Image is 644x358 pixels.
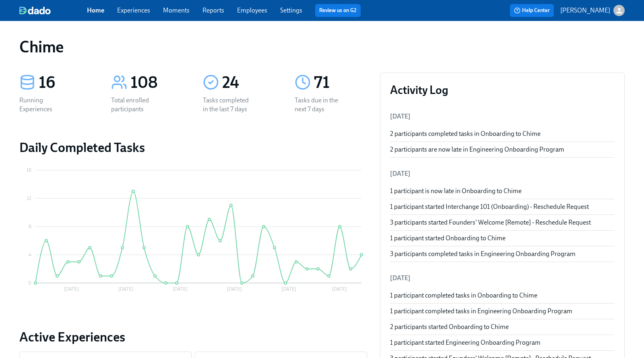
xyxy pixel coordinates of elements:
[29,252,31,258] tspan: 4
[390,218,615,227] div: 3 participants started Founders' Welcome [Remote] - Reschedule Request
[390,234,615,243] div: 1 participant started Onboarding to Chime
[27,167,31,173] tspan: 16
[390,307,615,316] div: 1 participant completed tasks in Engineering Onboarding Program
[19,37,64,56] h1: Chime
[332,286,347,292] tspan: [DATE]
[560,6,610,15] p: [PERSON_NAME]
[19,96,71,114] div: Running Experiences
[390,323,615,331] div: 2 participants started Onboarding to Chime
[390,202,615,211] div: 1 participant started Interchange 101 (Onboarding) - Reschedule Request
[111,96,163,114] div: Total enrolled participants
[390,187,615,196] div: 1 participant is now late in Onboarding to Chime
[39,73,92,93] div: 16
[390,338,615,347] div: 1 participant started Engineering Onboarding Program
[390,145,615,154] div: 2 participants are now late in Engineering Onboarding Program
[117,6,150,14] a: Experiences
[390,83,615,97] h3: Activity Log
[87,6,104,14] a: Home
[28,280,31,286] tspan: 0
[280,6,302,14] a: Settings
[163,6,190,14] a: Moments
[222,73,275,93] div: 24
[560,5,625,16] button: [PERSON_NAME]
[27,196,31,201] tspan: 12
[173,286,188,292] tspan: [DATE]
[390,250,615,258] div: 3 participants completed tasks in Engineering Onboarding Program
[19,139,367,156] h2: Daily Completed Tasks
[390,291,615,300] div: 1 participant completed tasks in Onboarding to Chime
[130,73,184,93] div: 108
[315,4,361,17] button: Review us on G2
[390,112,411,120] span: [DATE]
[202,6,224,14] a: Reports
[281,286,296,292] tspan: [DATE]
[19,6,87,15] a: dado
[390,164,615,183] li: [DATE]
[514,6,550,15] span: Help Center
[118,286,133,292] tspan: [DATE]
[390,268,615,288] li: [DATE]
[19,329,367,345] a: Active Experiences
[19,6,51,15] img: dado
[29,224,31,229] tspan: 8
[227,286,242,292] tspan: [DATE]
[295,96,346,114] div: Tasks due in the next 7 days
[64,286,79,292] tspan: [DATE]
[314,73,367,93] div: 71
[237,6,267,14] a: Employees
[203,96,254,114] div: Tasks completed in the last 7 days
[319,6,357,15] a: Review us on G2
[390,129,615,138] div: 2 participants completed tasks in Onboarding to Chime
[510,4,554,17] button: Help Center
